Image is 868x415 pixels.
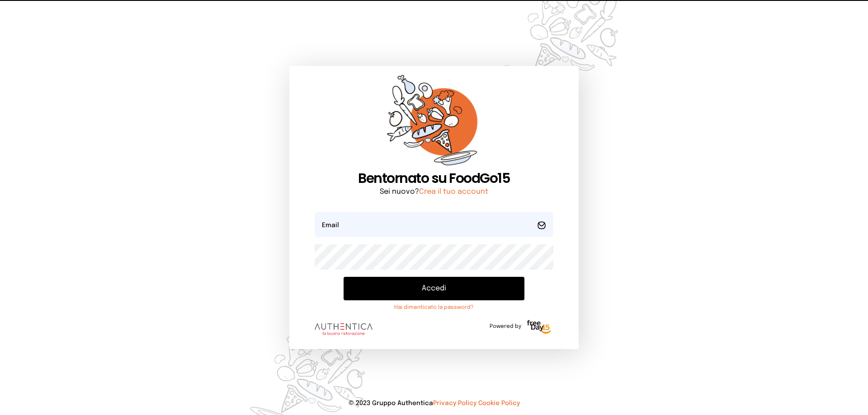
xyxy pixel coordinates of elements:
a: Hai dimenticato la password? [344,304,524,311]
img: sticker-orange.65babaf.png [387,75,481,170]
button: Accedi [344,277,524,300]
h1: Bentornato su FoodGo15 [315,170,553,187]
span: Powered by [490,323,521,330]
p: Sei nuovo? [315,187,553,197]
img: logo-freeday.3e08031.png [525,318,553,336]
img: logo.8f33a47.png [315,323,373,335]
a: Privacy Policy [433,400,476,406]
a: Cookie Policy [478,400,520,406]
p: © 2023 Gruppo Authentica [14,399,854,408]
a: Crea il tuo account [419,188,488,196]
